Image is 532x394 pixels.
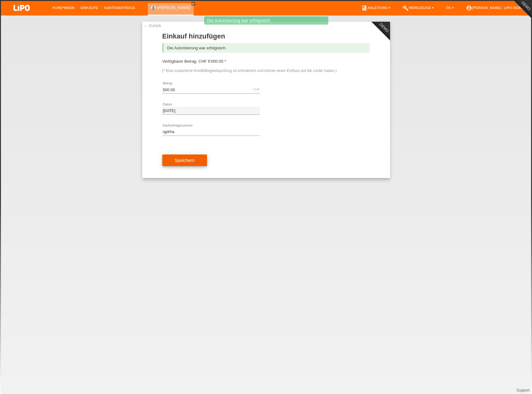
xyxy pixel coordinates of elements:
[162,154,207,166] button: Speichern
[162,32,370,40] h1: Einkauf hinzufügen
[399,6,437,10] a: buildWerkzeuge ▾
[253,87,260,91] div: CHF
[77,6,101,10] a: Einkäufe
[361,5,367,11] i: book
[162,59,197,64] span: Verfügbarer Betrag:
[358,6,393,10] a: bookAnleitung ▾
[517,388,530,392] a: Support
[443,6,457,10] a: DE ▾
[50,6,77,10] a: Kund*innen
[157,5,191,10] a: [PERSON_NAME]
[402,5,409,11] i: build
[162,69,337,73] span: (* Eine zusätzliche Kreditfähigkeitsprüfung ist erforderlich und könnte einen Einfluss auf die Li...
[204,16,328,25] div: Die Autorisierung war erfolgreich.
[6,13,37,17] a: LIPO pay
[191,2,196,6] a: close
[192,2,195,5] i: close
[463,6,529,10] a: account_circle[PERSON_NAME] - LIPO Demo ▾
[175,158,195,163] span: Speichern
[466,5,472,11] i: account_circle
[101,6,138,10] a: Kartenanträge
[162,43,370,53] div: Die Autorisierung war erfolgreich.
